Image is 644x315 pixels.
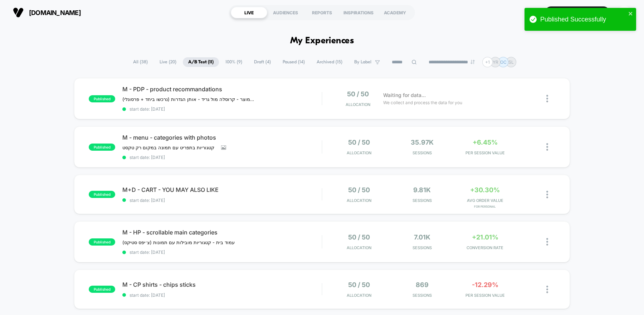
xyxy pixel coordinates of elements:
[493,59,498,65] p: YR
[348,233,370,241] span: 50 / 50
[473,139,498,146] span: +6.45%
[546,191,548,198] img: close
[89,191,115,198] span: published
[414,233,430,241] span: 7.01k
[455,293,515,298] span: PER SESSION VALUE
[348,281,370,289] span: 50 / 50
[267,7,304,18] div: AUDIENCES
[290,36,354,46] h1: My Experiences
[154,57,182,67] span: Live ( 20 )
[455,150,515,155] span: PER SESSION VALUE
[347,293,371,298] span: Allocation
[122,281,322,288] span: M - CP shirts - chips sticks
[122,229,322,236] span: M - HP - scrollable main categories
[472,281,498,289] span: -12.29%
[13,7,24,18] img: Visually logo
[628,11,633,18] button: close
[472,233,498,241] span: +21.01%
[546,95,548,102] img: close
[122,96,255,102] span: ניסוי על תצוגת המלצות בעמוד מוצר - קרוסלה מול גריד - אותן הגדרות (נרכשו ביחד + פרסונלי)
[546,143,548,151] img: close
[183,57,219,67] span: A/B Test ( 11 )
[392,150,452,155] span: Sessions
[392,245,452,250] span: Sessions
[348,186,370,194] span: 50 / 50
[122,249,322,255] span: start date: [DATE]
[29,9,81,16] span: [DOMAIN_NAME]
[392,293,452,298] span: Sessions
[377,7,413,18] div: ACADEMY
[615,5,633,20] button: SL
[411,139,434,146] span: 35.97k
[89,286,115,293] span: published
[500,59,507,65] p: OC
[231,7,267,18] div: LIVE
[392,198,452,203] span: Sessions
[304,7,340,18] div: REPORTS
[540,16,626,23] div: Published Successfully
[11,7,83,18] button: [DOMAIN_NAME]
[122,155,322,160] span: start date: [DATE]
[508,59,514,65] p: SL
[347,90,369,98] span: 50 / 50
[277,57,310,67] span: Paused ( 14 )
[354,59,371,65] span: By Label
[617,6,631,20] div: SL
[348,139,370,146] span: 50 / 50
[340,7,377,18] div: INSPIRATIONS
[311,57,348,67] span: Archived ( 15 )
[89,95,115,102] span: published
[122,186,322,193] span: M+D - CART - YOU MAY ALSO LIKE
[122,106,322,112] span: start date: [DATE]
[220,57,248,67] span: 100% ( 9 )
[455,198,515,203] span: AVG ORDER VALUE
[383,91,426,99] span: Waiting for data...
[546,238,548,246] img: close
[249,57,276,67] span: Draft ( 4 )
[347,150,371,155] span: Allocation
[347,198,371,203] span: Allocation
[122,134,322,141] span: M - menu - categories with photos
[482,57,493,67] div: + 1
[470,60,475,64] img: end
[413,186,431,194] span: 9.81k
[122,239,235,245] span: עמוד בית - קטגוריות מובילות עם תמונות (צ׳יפס סטיקס)
[546,286,548,293] img: close
[347,245,371,250] span: Allocation
[122,86,322,93] span: M - PDP - product recommandations
[470,186,500,194] span: +30.30%
[122,145,216,150] span: קטגוריות בתפריט עם תמונה במקום רק טקסט
[346,102,370,107] span: Allocation
[416,281,429,289] span: 869
[122,198,322,203] span: start date: [DATE]
[89,144,115,151] span: published
[455,245,515,250] span: CONVERSION RATE
[89,238,115,246] span: published
[122,292,322,298] span: start date: [DATE]
[455,205,515,208] span: for personal
[383,99,462,106] span: We collect and process the data for you
[128,57,153,67] span: All ( 38 )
